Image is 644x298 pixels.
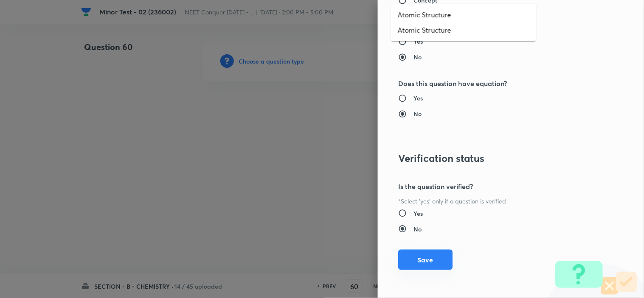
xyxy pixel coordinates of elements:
h5: Is the question verified? [398,181,595,192]
h6: No [413,225,422,234]
p: *Select 'yes' only if a question is verified [398,197,595,206]
h3: Verification status [398,152,595,164]
li: Atomic Structure [391,7,536,22]
h6: Yes [413,209,423,218]
button: Save [398,250,453,270]
h5: Does this question have equation? [398,78,595,89]
li: Atomic Structure [391,22,536,38]
h6: No [413,53,422,61]
h6: No [413,109,422,118]
h6: Yes [413,94,423,103]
